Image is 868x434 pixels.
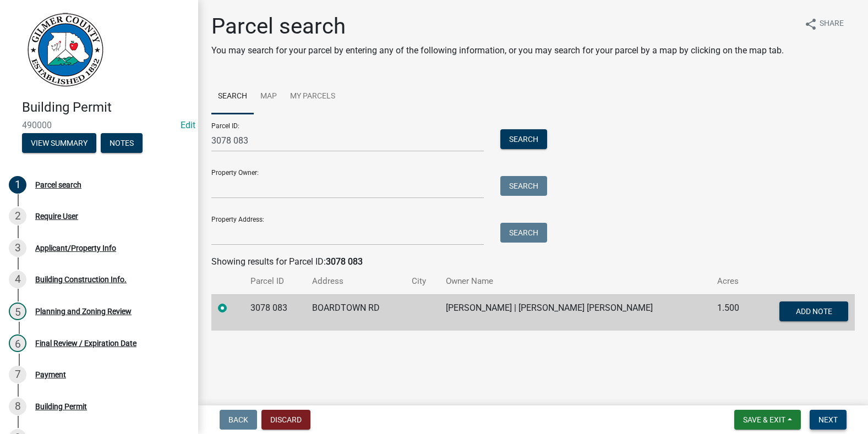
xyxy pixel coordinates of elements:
[711,268,754,294] th: Acres
[9,398,26,415] div: 8
[211,79,254,114] a: Search
[35,403,87,410] div: Building Permit
[500,176,547,196] button: Search
[244,294,305,331] td: 3078 083
[305,294,405,331] td: BOARDTOWN RD
[9,271,26,288] div: 4
[22,120,176,130] span: 490000
[35,307,132,315] div: Planning and Zoning Review
[500,223,547,243] button: Search
[500,129,547,149] button: Search
[9,366,26,383] div: 7
[711,294,754,331] td: 1.500
[22,139,96,148] wm-modal-confirm: Summary
[181,120,195,130] a: Edit
[804,18,817,31] i: share
[9,334,26,352] div: 6
[818,415,838,424] span: Next
[405,268,439,294] th: City
[101,139,143,148] wm-modal-confirm: Notes
[305,268,405,294] th: Address
[9,176,26,194] div: 1
[326,256,363,267] strong: 3078 083
[9,303,26,320] div: 5
[35,276,127,283] div: Building Construction Info.
[734,410,801,430] button: Save & Exit
[220,410,257,430] button: Back
[22,133,96,153] button: View Summary
[35,212,78,220] div: Require User
[101,133,143,153] button: Notes
[795,13,853,35] button: shareShare
[9,207,26,225] div: 2
[35,244,116,252] div: Applicant/Property Info
[254,79,283,114] a: Map
[228,415,248,424] span: Back
[439,294,711,331] td: [PERSON_NAME] | [PERSON_NAME] [PERSON_NAME]
[810,410,847,430] button: Next
[35,339,137,347] div: Final Review / Expiration Date
[211,44,784,57] p: You may search for your parcel by entering any of the following information, or you may search fo...
[779,301,848,321] button: Add Note
[35,371,66,378] div: Payment
[244,268,305,294] th: Parcel ID
[9,239,26,257] div: 3
[181,120,195,130] wm-modal-confirm: Edit Application Number
[35,181,81,189] div: Parcel search
[22,12,105,88] img: Gilmer County, Georgia
[261,410,310,430] button: Discard
[283,79,342,114] a: My Parcels
[439,268,711,294] th: Owner Name
[820,18,844,31] span: Share
[211,13,784,40] h1: Parcel search
[795,306,832,315] span: Add Note
[22,100,189,116] h4: Building Permit
[211,255,855,268] div: Showing results for Parcel ID:
[743,415,785,424] span: Save & Exit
